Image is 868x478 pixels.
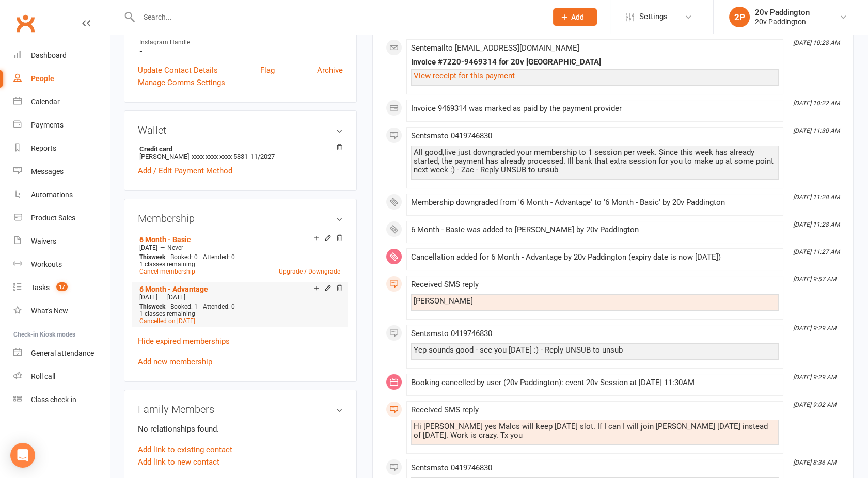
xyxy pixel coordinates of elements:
[411,378,779,387] div: Booking cancelled by user (20v Paddington): event 20v Session at [DATE] 11:30AM
[414,148,776,174] div: All good,Iive just downgraded your membership to 1 session per week. Since this week has already ...
[138,443,232,456] a: Add link to existing contact
[13,206,109,230] a: Product Sales
[571,13,584,21] span: Add
[414,297,776,306] div: [PERSON_NAME]
[170,253,198,261] span: Booked: 0
[31,349,94,357] div: General attendance
[137,293,343,301] div: —
[139,261,195,268] span: 1 classes remaining
[13,230,109,253] a: Waivers
[260,64,275,76] a: Flag
[793,127,840,134] i: [DATE] 11:30 AM
[136,10,540,24] input: Search...
[137,303,168,310] div: week
[31,167,64,176] div: Messages
[411,198,779,207] div: Membership downgraded from '6 Month - Advantage' to '6 Month - Basic' by 20v Paddington
[138,337,230,346] a: Hide expired memberships
[167,244,183,251] span: Never
[13,299,109,323] a: What's New
[411,329,492,338] span: Sent sms to 0419746830
[167,294,185,301] span: [DATE]
[139,253,151,261] span: This
[138,213,343,224] h3: Membership
[31,121,64,129] div: Payments
[13,183,109,206] a: Automations
[13,90,109,114] a: Calendar
[13,388,109,411] a: Class kiosk mode
[137,253,168,261] div: week
[139,285,208,293] a: 6 Month - Advantage
[13,137,109,160] a: Reports
[138,144,343,162] li: [PERSON_NAME]
[139,38,343,47] div: Instagram Handle
[56,282,68,291] span: 17
[317,64,343,76] a: Archive
[31,307,68,315] div: What's New
[13,114,109,137] a: Payments
[139,317,195,325] a: Cancelled on [DATE]
[793,221,840,228] i: [DATE] 11:28 AM
[139,145,338,153] strong: Credit card
[411,43,579,53] span: Sent email to [EMAIL_ADDRESS][DOMAIN_NAME]
[138,165,232,177] a: Add / Edit Payment Method
[13,365,109,388] a: Roll call
[31,144,56,152] div: Reports
[31,395,76,404] div: Class check-in
[755,8,810,17] div: 20v Paddington
[793,39,840,46] i: [DATE] 10:28 AM
[138,124,343,136] h3: Wallet
[755,17,810,26] div: 20v Paddington
[31,237,56,245] div: Waivers
[250,153,275,161] span: 11/2027
[411,463,492,472] span: Sent sms to 0419746830
[31,74,54,83] div: People
[793,325,836,332] i: [DATE] 9:29 AM
[729,7,750,27] div: 2P
[411,253,779,262] div: Cancellation added for 6 Month - Advantage by 20v Paddington (expiry date is now [DATE])
[203,253,235,261] span: Attended: 0
[12,10,38,36] a: Clubworx
[137,244,343,252] div: —
[793,194,840,201] i: [DATE] 11:28 AM
[138,76,225,89] a: Manage Comms Settings
[411,58,779,67] div: Invoice #7220-9469314 for 20v [GEOGRAPHIC_DATA]
[411,226,779,234] div: 6 Month - Basic was added to [PERSON_NAME] by 20v Paddington
[793,459,836,466] i: [DATE] 8:36 AM
[414,346,776,355] div: Yep sounds good - see you [DATE] :) - Reply UNSUB to unsub
[13,276,109,299] a: Tasks 17
[31,260,62,268] div: Workouts
[139,294,157,301] span: [DATE]
[138,423,343,435] p: No relationships found.
[13,342,109,365] a: General attendance kiosk mode
[13,67,109,90] a: People
[31,190,73,199] div: Automations
[138,404,343,415] h3: Family Members
[13,253,109,276] a: Workouts
[203,303,235,310] span: Attended: 0
[192,153,248,161] span: xxxx xxxx xxxx 5831
[10,443,35,468] div: Open Intercom Messenger
[414,71,515,81] a: View receipt for this payment
[411,131,492,140] span: Sent sms to 0419746830
[411,280,779,289] div: Received SMS reply
[793,401,836,408] i: [DATE] 9:02 AM
[639,5,668,28] span: Settings
[138,64,218,76] a: Update Contact Details
[31,51,67,59] div: Dashboard
[139,244,157,251] span: [DATE]
[411,104,779,113] div: Invoice 9469314 was marked as paid by the payment provider
[139,235,191,244] a: 6 Month - Basic
[31,214,75,222] div: Product Sales
[139,310,195,317] span: 1 classes remaining
[138,456,219,468] a: Add link to new contact
[139,268,195,275] a: Cancel membership
[793,374,836,381] i: [DATE] 9:29 AM
[13,160,109,183] a: Messages
[170,303,198,310] span: Booked: 1
[31,372,55,380] div: Roll call
[139,46,343,56] strong: -
[411,406,779,415] div: Received SMS reply
[793,100,840,107] i: [DATE] 10:22 AM
[31,98,60,106] div: Calendar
